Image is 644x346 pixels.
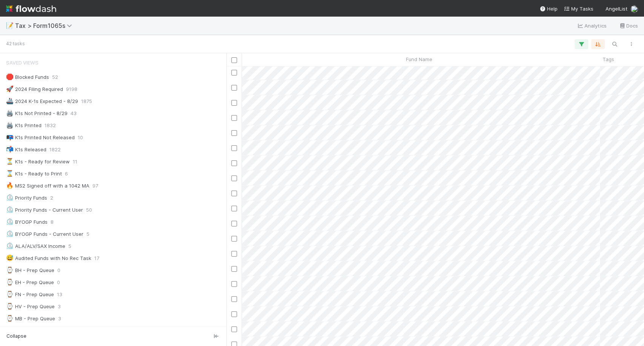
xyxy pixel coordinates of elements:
[6,243,14,249] span: ⏲️
[86,205,92,215] span: 50
[51,217,54,227] span: 8
[6,158,14,165] span: ⏳
[6,74,14,80] span: 🛑
[6,206,14,213] span: ⏲️
[73,157,77,166] span: 11
[6,254,91,263] div: Audited Funds with No Rec Task
[6,55,38,70] span: Saved Views
[231,70,237,75] input: Toggle Row Selected
[231,100,237,106] input: Toggle Row Selected
[6,217,48,227] div: BYOGP Funds
[6,303,14,309] span: ⌚
[78,133,83,142] span: 10
[6,290,54,299] div: FN - Prep Queue
[49,145,61,154] span: 1822
[231,236,237,241] input: Toggle Row Selected
[92,181,98,191] span: 97
[6,110,14,116] span: 🖨️
[6,267,14,273] span: ⌚
[231,251,237,257] input: Toggle Row Selected
[71,109,77,118] span: 43
[630,5,638,13] img: avatar_66854b90-094e-431f-b713-6ac88429a2b8.png
[6,333,26,340] span: Collapse
[58,314,61,323] span: 3
[231,160,237,166] input: Toggle Row Selected
[52,72,58,82] span: 52
[6,86,14,92] span: 🚀
[6,218,14,225] span: ⏲️
[6,205,83,215] div: Priority Funds - Current User
[564,6,593,12] span: My Tasks
[231,57,237,63] input: Toggle All Rows Selected
[6,170,14,177] span: ⌛
[231,281,237,287] input: Toggle Row Selected
[6,85,63,94] div: 2024 Filing Required
[6,109,68,118] div: K1s Not Printed - 8/29
[94,254,99,263] span: 17
[6,72,49,82] div: Blocked Funds
[6,291,14,297] span: ⌚
[81,97,92,106] span: 1875
[231,296,237,302] input: Toggle Row Selected
[6,278,54,287] div: EH - Prep Queue
[606,6,627,12] span: AngelList
[6,315,14,321] span: ⌚
[86,229,89,239] span: 5
[6,181,89,191] div: MS2 Signed off with a 1042 MA
[6,40,25,47] small: 42 tasks
[6,169,62,178] div: K1s - Ready to Print
[6,279,14,285] span: ⌚
[58,302,61,311] span: 3
[6,193,47,203] div: Priority Funds
[6,229,83,239] div: BYOGP Funds - Current User
[6,2,56,15] img: logo-inverted-e16ddd16eac7371096b0.svg
[231,115,237,121] input: Toggle Row Selected
[539,5,558,12] div: Help
[6,146,14,152] span: 📬
[6,122,14,128] span: 🖨️
[6,121,41,130] div: K1s Printed
[66,85,77,94] span: 9198
[6,22,14,29] span: 📝
[68,241,71,251] span: 5
[57,278,60,287] span: 0
[231,206,237,211] input: Toggle Row Selected
[602,55,614,63] span: Tags
[6,302,55,311] div: HV - Prep Queue
[6,255,14,261] span: 😅
[577,21,607,30] a: Analytics
[6,241,65,251] div: ALA/ALV/SAX Income
[6,98,14,104] span: 🚢
[231,191,237,196] input: Toggle Row Selected
[231,266,237,272] input: Toggle Row Selected
[231,145,237,151] input: Toggle Row Selected
[231,85,237,91] input: Toggle Row Selected
[6,134,14,140] span: 📭
[619,21,638,30] a: Docs
[231,175,237,181] input: Toggle Row Selected
[231,326,237,332] input: Toggle Row Selected
[57,290,62,299] span: 13
[6,97,78,106] div: 2024 K-1s Expected - 8/29
[6,182,14,189] span: 🔥
[50,193,53,203] span: 2
[6,157,70,166] div: K1s - Ready for Review
[6,314,55,323] div: MB - Prep Queue
[231,221,237,226] input: Toggle Row Selected
[231,130,237,136] input: Toggle Row Selected
[45,121,56,130] span: 1832
[57,266,60,275] span: 0
[6,145,46,154] div: K1s Released
[65,169,68,178] span: 6
[6,194,14,201] span: ⏲️
[6,231,14,237] span: ⏲️
[406,55,432,63] span: Fund Name
[564,5,593,12] a: My Tasks
[6,266,54,275] div: BH - Prep Queue
[15,22,76,29] span: Tax > Form1065s
[231,311,237,317] input: Toggle Row Selected
[6,133,75,142] div: K1s Printed Not Released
